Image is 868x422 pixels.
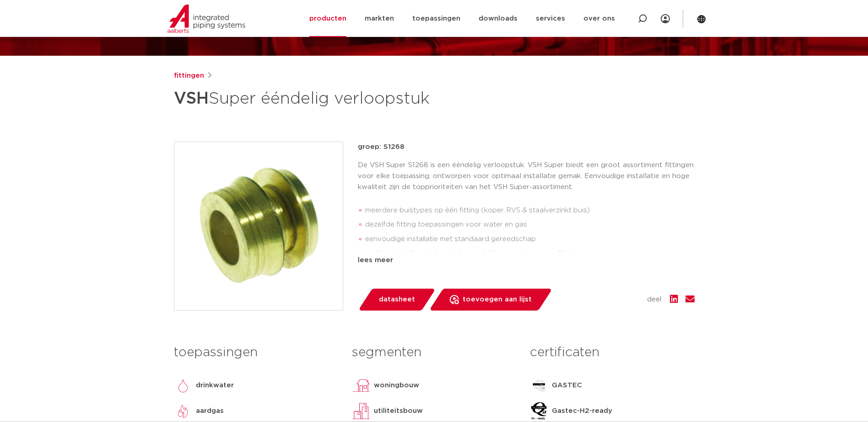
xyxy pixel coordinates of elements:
[552,406,612,417] p: Gastec-H2-ready
[365,217,695,232] li: dezelfde fitting toepassingen voor water en gas
[352,343,516,362] h3: segmenten
[463,292,532,307] span: toevoegen aan lijst
[174,70,204,81] a: fittingen
[358,255,695,266] div: lees meer
[358,160,695,193] p: De VSH Super S1268 is een ééndelig verloopstuk. VSH Super biedt een groot assortiment fittingen v...
[374,380,419,391] p: woningbouw
[647,294,663,305] span: deel:
[379,292,415,307] span: datasheet
[358,142,695,153] p: groep: S1268
[174,85,518,112] h1: Super ééndelig verloopstuk
[174,343,338,362] h3: toepassingen
[552,380,582,391] p: GASTEC
[352,376,370,395] img: woningbouw
[352,402,370,420] img: utiliteitsbouw
[174,402,192,420] img: aardgas
[174,90,209,107] strong: VSH
[530,343,694,362] h3: certificaten
[365,203,695,218] li: meerdere buistypes op één fitting (koper, RVS & staalverzinkt buis)
[530,376,548,395] img: GASTEC
[174,142,343,310] img: Product Image for VSH Super ééndelig verloopstuk
[196,406,224,417] p: aardgas
[365,247,695,261] li: snelle verbindingstechnologie waarbij her-montage mogelijk is
[174,376,192,395] img: drinkwater
[530,402,548,420] img: Gastec-H2-ready
[358,289,436,311] a: datasheet
[365,232,695,247] li: eenvoudige installatie met standaard gereedschap
[196,380,234,391] p: drinkwater
[374,406,423,417] p: utiliteitsbouw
